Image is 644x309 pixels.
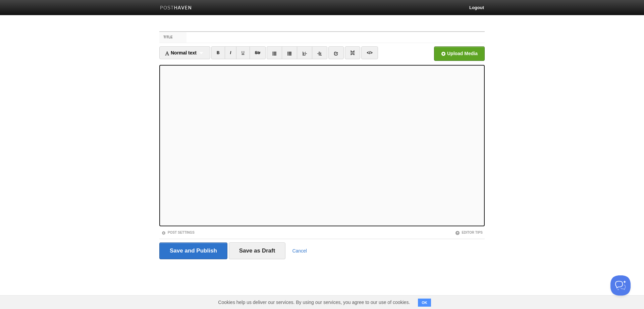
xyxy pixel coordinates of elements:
[161,231,195,234] a: Post Settings
[159,32,186,43] label: Title
[250,46,266,59] a: Str
[255,50,261,55] del: Str
[229,242,286,259] input: Save as Draft
[159,242,227,259] input: Save and Publish
[160,6,192,11] img: Posthaven-bar
[165,50,197,55] span: Normal text
[211,46,225,59] a: B
[236,46,250,59] a: U
[211,296,417,309] span: Cookies help us deliver our services. By using our services, you agree to our use of cookies.
[610,275,631,296] iframe: Help Scout Beacon - Open
[292,248,307,254] a: Cancel
[455,231,483,234] a: Editor Tips
[361,46,378,59] a: </>
[418,299,431,307] button: OK
[350,50,355,55] img: pagebreak-icon.png
[225,46,236,59] a: I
